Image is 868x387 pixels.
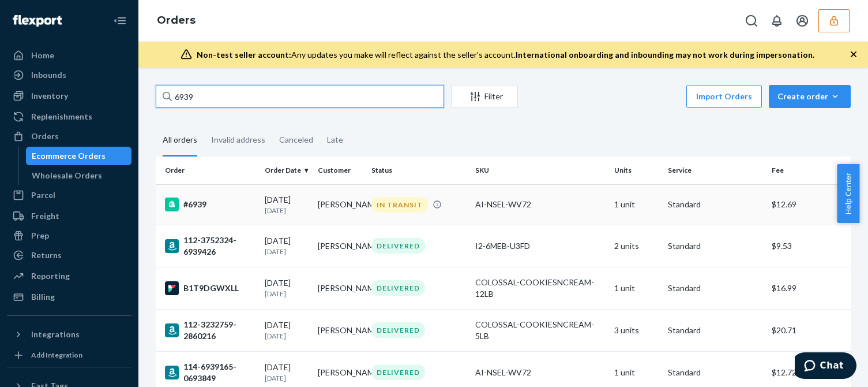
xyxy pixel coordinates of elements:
div: Prep [31,230,49,241]
div: B1T9DGWXLL [165,281,255,295]
div: [DATE] [265,194,309,215]
td: $16.99 [767,267,851,309]
td: [PERSON_NAME] [313,225,366,267]
div: DELIVERED [371,238,425,254]
img: Flexport logo [13,15,62,27]
div: Integrations [31,329,80,340]
td: 3 units [610,309,663,351]
th: Fee [767,157,851,184]
div: 112-3752324-6939426 [165,235,255,258]
a: Parcel [7,186,131,204]
div: Wholesale Orders [32,170,102,181]
iframe: Opens a widget where you can chat to one of our agents [795,352,856,381]
div: Late [327,125,343,155]
th: Order [156,157,260,184]
a: Replenishments [7,107,131,126]
a: Reporting [7,267,131,285]
div: Inbounds [31,69,66,81]
p: Standard [668,240,763,252]
div: Add Integration [31,350,82,360]
p: Standard [668,325,763,336]
div: 112-3232759-2860216 [165,319,255,342]
div: COLOSSAL-COOKIESNCREAM-12LB [475,277,605,300]
a: Inbounds [7,66,131,84]
button: Open account menu [791,9,814,32]
td: [PERSON_NAME] [313,267,366,309]
span: International onboarding and inbounding may not work during impersonation. [516,50,814,59]
div: DELIVERED [371,280,425,296]
td: 2 units [610,225,663,267]
p: [DATE] [265,206,309,215]
th: SKU [471,157,610,184]
p: [DATE] [265,247,309,256]
ol: breadcrumbs [148,4,205,38]
div: Returns [31,250,62,261]
a: Wholesale Orders [26,166,132,185]
button: Integrations [7,325,131,344]
td: [PERSON_NAME] [313,309,366,351]
p: [DATE] [265,373,309,383]
a: Add Integration [7,348,131,362]
div: Parcel [31,189,55,201]
button: Open Search Box [740,9,763,32]
a: Inventory [7,87,131,105]
p: Standard [668,199,763,210]
input: Search orders [156,85,444,108]
div: [DATE] [265,362,309,383]
button: Import Orders [686,85,762,108]
button: Open notifications [765,9,788,32]
div: [DATE] [265,319,309,341]
td: 1 unit [610,184,663,225]
div: DELIVERED [371,364,425,380]
div: Freight [31,210,59,222]
p: [DATE] [265,331,309,341]
button: Close Navigation [108,9,131,32]
td: $12.69 [767,184,851,225]
div: #6939 [165,198,255,211]
div: Filter [452,91,517,102]
button: Help Center [837,164,859,223]
div: Reporting [31,270,70,282]
div: Canceled [279,125,313,155]
div: DELIVERED [371,322,425,338]
div: Inventory [31,90,68,102]
div: Ecommerce Orders [32,150,106,162]
td: $9.53 [767,225,851,267]
div: Create order [777,91,842,102]
div: 114-6939165-0693849 [165,361,255,384]
div: [DATE] [265,277,309,299]
a: Orders [7,127,131,146]
th: Status [367,157,471,184]
div: COLOSSAL-COOKIESNCREAM-5LB [475,319,605,342]
a: Home [7,46,131,65]
td: $20.71 [767,309,851,351]
div: Home [31,50,54,61]
div: Invalid address [211,125,265,155]
a: Prep [7,226,131,245]
div: IN TRANSIT [371,197,428,213]
th: Order Date [260,157,313,184]
div: AI-NSEL-WV72 [475,199,605,210]
td: 1 unit [610,267,663,309]
a: Billing [7,288,131,306]
a: Returns [7,246,131,265]
div: Customer [318,165,362,175]
div: I2-6MEB-U3FD [475,240,605,252]
div: Orders [31,131,59,142]
p: Standard [668,367,763,378]
p: Standard [668,282,763,294]
th: Service [663,157,768,184]
button: Filter [451,85,518,108]
a: Orders [157,14,196,27]
div: Billing [31,291,55,303]
a: Ecommerce Orders [26,147,132,165]
p: [DATE] [265,289,309,299]
a: Freight [7,207,131,225]
div: [DATE] [265,235,309,256]
th: Units [610,157,663,184]
div: AI-NSEL-WV72 [475,367,605,378]
span: Non-test seller account: [197,50,291,59]
div: Replenishments [31,111,92,122]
